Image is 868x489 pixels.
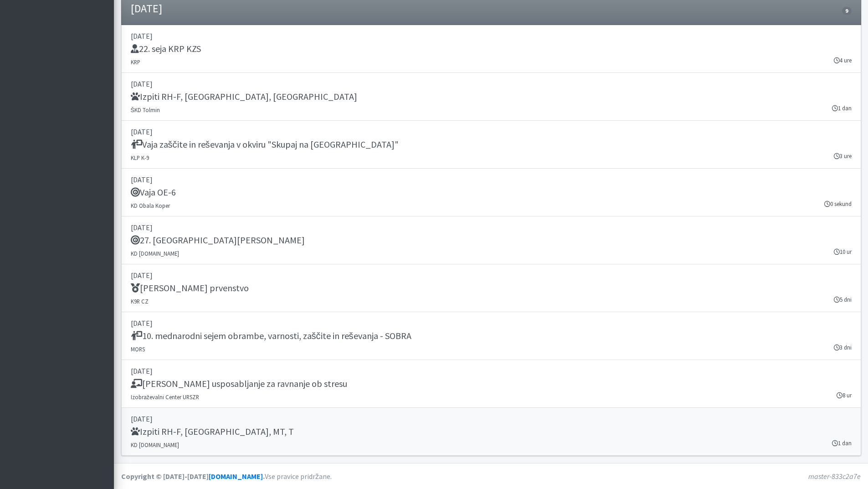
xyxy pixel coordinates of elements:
[131,250,179,257] small: KD [DOMAIN_NAME]
[131,345,145,353] small: MORS
[832,439,852,448] small: 1 dan
[121,264,861,312] a: [DATE] [PERSON_NAME] prvenstvo K9R CZ 5 dni
[121,169,861,216] a: [DATE] Vaja OE-6 KD Obala Koper 0 sekund
[131,139,399,150] h5: Vaja zaščite in reševanja v okviru "Skupaj na [GEOGRAPHIC_DATA]"
[131,298,149,305] small: K9R CZ
[834,343,852,352] small: 3 dni
[837,391,852,400] small: 8 ur
[808,472,861,481] em: master-833c2a7e
[114,463,868,489] footer: Vse pravice pridržane.
[131,187,176,198] h5: Vaja OE-6
[834,247,852,256] small: 10 ur
[834,152,852,160] small: 3 ure
[131,106,160,113] small: ŠKD Tolmin
[131,222,852,233] p: [DATE]
[209,472,263,481] a: [DOMAIN_NAME]
[121,25,861,73] a: [DATE] 22. seja KRP KZS KRP 4 ure
[834,56,852,65] small: 4 ure
[131,441,179,448] small: KD [DOMAIN_NAME]
[131,174,852,185] p: [DATE]
[121,472,265,481] strong: Copyright © [DATE]-[DATE] .
[131,393,199,401] small: Izobraževalni Center URSZR
[131,235,305,246] h5: 27. [GEOGRAPHIC_DATA][PERSON_NAME]
[842,7,851,15] span: 9
[131,413,852,424] p: [DATE]
[131,154,149,161] small: KLP K-9
[121,121,861,169] a: [DATE] Vaja zaščite in reševanja v okviru "Skupaj na [GEOGRAPHIC_DATA]" KLP K-9 3 ure
[131,270,852,281] p: [DATE]
[832,104,852,113] small: 1 dan
[131,426,294,437] h5: Izpiti RH-F, [GEOGRAPHIC_DATA], MT, T
[131,43,201,54] h5: 22. seja KRP KZS
[131,126,852,137] p: [DATE]
[131,378,347,389] h5: [PERSON_NAME] usposabljanje za ravnanje ob stresu
[131,202,170,209] small: KD Obala Koper
[121,216,861,264] a: [DATE] 27. [GEOGRAPHIC_DATA][PERSON_NAME] KD [DOMAIN_NAME] 10 ur
[121,360,861,408] a: [DATE] [PERSON_NAME] usposabljanje za ravnanje ob stresu Izobraževalni Center URSZR 8 ur
[131,365,852,376] p: [DATE]
[834,295,852,304] small: 5 dni
[121,73,861,121] a: [DATE] Izpiti RH-F, [GEOGRAPHIC_DATA], [GEOGRAPHIC_DATA] ŠKD Tolmin 1 dan
[121,312,861,360] a: [DATE] 10. mednarodni sejem obrambe, varnosti, zaščite in reševanja - SOBRA MORS 3 dni
[131,31,852,41] p: [DATE]
[121,408,861,456] a: [DATE] Izpiti RH-F, [GEOGRAPHIC_DATA], MT, T KD [DOMAIN_NAME] 1 dan
[131,283,249,293] h5: [PERSON_NAME] prvenstvo
[131,330,411,341] h5: 10. mednarodni sejem obrambe, varnosti, zaščite in reševanja - SOBRA
[131,2,162,15] h4: [DATE]
[824,200,852,208] small: 0 sekund
[131,78,852,89] p: [DATE]
[131,58,140,66] small: KRP
[131,318,852,329] p: [DATE]
[131,91,357,102] h5: Izpiti RH-F, [GEOGRAPHIC_DATA], [GEOGRAPHIC_DATA]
